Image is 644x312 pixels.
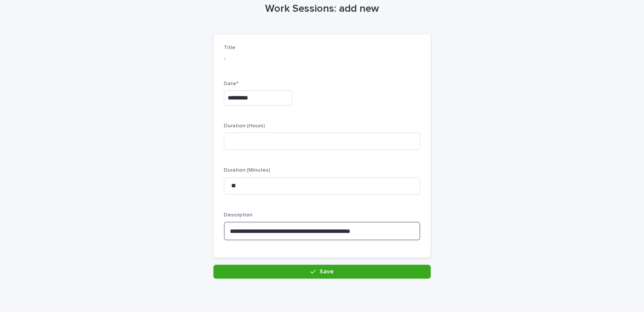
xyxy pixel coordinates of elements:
[224,81,239,86] span: Date
[213,265,431,279] button: Save
[224,212,252,218] span: Description
[213,3,431,15] h1: Work Sessions: add new
[224,123,265,129] span: Duration (Hours)
[224,168,270,173] span: Duration (Minutes)
[319,269,334,275] span: Save
[224,45,236,50] span: Title
[224,54,420,63] p: -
